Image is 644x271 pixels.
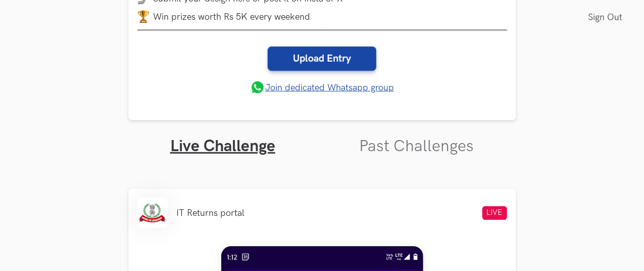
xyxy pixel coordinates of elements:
[250,80,394,95] a: Join dedicated Whatsapp group
[250,80,265,95] img: whatsapp.png
[588,6,628,29] a: Sign Out
[170,137,275,156] a: Live Challenge
[268,47,376,71] a: Upload Entry
[482,206,507,220] span: LIVE
[137,11,150,23] img: trophy.png
[137,11,507,23] li: Win prizes worth Rs 5K every weekend
[128,120,516,156] ul: Tabs Interface
[359,137,474,156] a: Past Challenges
[177,208,245,218] li: IT Returns portal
